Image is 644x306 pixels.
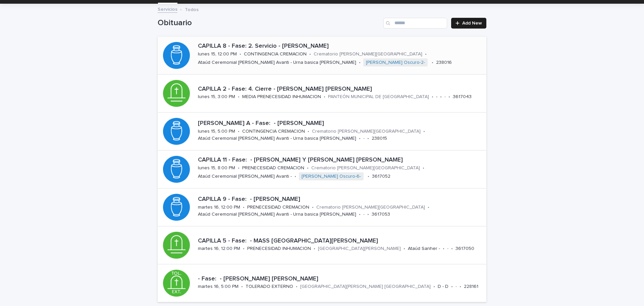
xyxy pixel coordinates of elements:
p: • [307,165,309,171]
p: Ataúd Ceremonial [PERSON_NAME] Avanti - Urna basica [PERSON_NAME] [198,60,356,65]
input: Search [383,18,447,29]
a: [PERSON_NAME] A - Fase: - [PERSON_NAME]lunes 15, 5:00 PM•CONTINGENCIA CREMACION•Crematorio [PERSO... [158,113,486,150]
p: • [312,205,314,210]
p: • [309,51,311,57]
p: - [447,246,448,252]
p: Ataúd Sanher - [408,246,440,252]
p: CAPILLA 2 - Fase: 4. Cierre - [PERSON_NAME] [PERSON_NAME] [198,86,484,93]
p: [GEOGRAPHIC_DATA][PERSON_NAME] [318,246,401,252]
p: D - D [438,284,448,290]
p: - [363,136,365,141]
p: 3617052 [372,174,390,179]
p: • [448,94,450,100]
p: - Fase: - [PERSON_NAME] [PERSON_NAME] [198,275,484,283]
p: • [239,51,241,57]
p: PRENECESIDAD CREMACION [242,165,304,171]
p: • [460,284,461,290]
p: • [451,284,453,290]
p: CAPILLA 5 - Fase: - MASS [GEOGRAPHIC_DATA][PERSON_NAME] [198,237,484,245]
p: • [404,246,405,252]
a: Add New [451,18,486,29]
p: martes 16, 12:00 PM [198,246,240,252]
p: MEDIA PRENECESIDAD INHUMACION [242,94,321,100]
p: • [440,94,442,100]
p: CONTINGENCIA CREMACION [244,51,307,57]
h1: Obituario [158,18,381,28]
p: - [436,94,437,100]
a: CAPILLA 5 - Fase: - MASS [GEOGRAPHIC_DATA][PERSON_NAME]martes 16, 12:00 PM•PRENECESIDAD INHUMACIO... [158,226,486,264]
a: CAPILLA 8 - Fase: 2. Servicio - [PERSON_NAME]lunes 15, 12:00 PM•CONTINGENCIA CREMACION•Crematorio... [158,37,486,75]
p: • [425,51,427,57]
p: • [443,246,444,252]
p: Crematorio [PERSON_NAME][GEOGRAPHIC_DATA] [316,205,425,210]
p: lunes 15, 3:00 PM [198,94,235,100]
p: PANTEÓN MUNICIPAL DE [GEOGRAPHIC_DATA] [328,94,429,100]
p: • [428,205,429,210]
p: lunes 15, 12:00 PM [198,51,237,57]
p: Crematorio [PERSON_NAME][GEOGRAPHIC_DATA] [311,165,420,171]
p: - [444,94,446,100]
p: • [238,94,239,100]
p: 238016 [436,60,452,65]
p: 238015 [372,136,387,141]
p: • [238,129,239,134]
p: [GEOGRAPHIC_DATA][PERSON_NAME] [GEOGRAPHIC_DATA] [300,284,431,290]
p: • [308,129,309,134]
p: CAPILLA 8 - Fase: 2. Servicio - [PERSON_NAME] [198,43,484,50]
p: CAPILLA 9 - Fase: - [PERSON_NAME] [198,196,484,203]
span: Add New [462,21,482,26]
p: Todos [185,5,199,13]
p: - [363,212,365,217]
a: CAPILLA 11 - Fase: - [PERSON_NAME] Y [PERSON_NAME] [PERSON_NAME]lunes 15, 8:00 PM•PRENECESIDAD CR... [158,150,486,188]
p: martes 16, 5:00 PM [198,284,238,290]
p: • [367,212,369,217]
a: CAPILLA 9 - Fase: - [PERSON_NAME]martes 16, 12:00 PM•PRENECESIDAD CREMACION•Crematorio [PERSON_NA... [158,188,486,226]
p: Crematorio [PERSON_NAME][GEOGRAPHIC_DATA] [314,51,422,57]
p: • [367,136,369,141]
p: 228161 [464,284,478,290]
p: 3617050 [455,246,474,252]
p: Ataúd Ceremonial [PERSON_NAME] Avanti - Urna basica [PERSON_NAME] [198,212,356,217]
p: • [238,165,239,171]
p: CAPILLA 11 - Fase: - [PERSON_NAME] Y [PERSON_NAME] [PERSON_NAME] [198,157,484,164]
p: • [296,284,298,290]
p: TOLERADO EXTERNO [246,284,293,290]
p: [PERSON_NAME] A - Fase: - [PERSON_NAME] [198,120,484,127]
p: • [368,174,369,179]
p: • [433,284,435,290]
p: 3617043 [453,94,472,100]
p: Ataúd Ceremonial [PERSON_NAME] Avanti - [198,174,292,179]
a: - Fase: - [PERSON_NAME] [PERSON_NAME]martes 16, 5:00 PM•TOLERADO EXTERNO•[GEOGRAPHIC_DATA][PERSON... [158,264,486,302]
p: martes 16, 12:00 PM [198,205,240,210]
a: Servicios [158,5,177,13]
p: • [241,284,243,290]
p: Ataúd Ceremonial [PERSON_NAME] Avanti - Urna basica [PERSON_NAME] [198,136,356,141]
a: [PERSON_NAME] Oscuro-6- [302,174,361,179]
p: 3617053 [372,212,390,217]
p: • [432,94,433,100]
p: Crematorio [PERSON_NAME][GEOGRAPHIC_DATA] [312,129,421,134]
p: • [294,174,296,179]
p: • [432,60,433,65]
p: • [324,94,325,100]
p: PRENECESIDAD CREMACION [247,205,309,210]
a: CAPILLA 2 - Fase: 4. Cierre - [PERSON_NAME] [PERSON_NAME]lunes 15, 3:00 PM•MEDIA PRENECESIDAD INH... [158,75,486,113]
a: [PERSON_NAME] Oscuro-2- [366,60,425,65]
p: • [314,246,315,252]
p: • [359,60,361,65]
p: PRENECESIDAD INHUMACION [247,246,311,252]
p: • [423,165,424,171]
p: • [423,129,425,134]
p: lunes 15, 5:00 PM [198,129,235,134]
p: • [359,136,361,141]
p: lunes 15, 8:00 PM [198,165,235,171]
p: • [359,212,361,217]
p: • [451,246,453,252]
p: • [243,246,245,252]
p: - [455,284,457,290]
p: CONTINGENCIA CREMACION [242,129,305,134]
p: • [243,205,245,210]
